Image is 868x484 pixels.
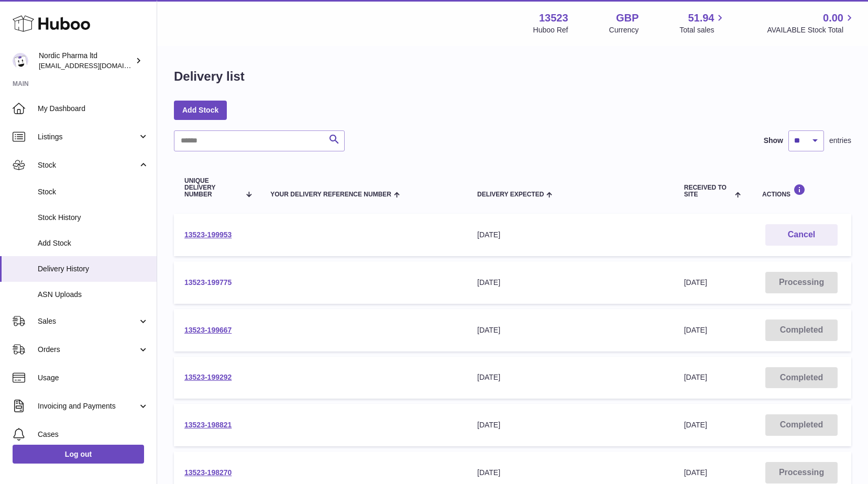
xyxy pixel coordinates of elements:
span: Stock [38,160,138,170]
span: 0.00 [823,11,843,25]
span: Cases [38,430,149,439]
span: My Dashboard [38,104,149,114]
a: 13523-198821 [184,421,232,429]
span: Delivery History [38,264,149,274]
span: [EMAIL_ADDRESS][DOMAIN_NAME] [39,61,154,70]
span: Unique Delivery Number [184,178,240,199]
div: [DATE] [477,230,663,240]
div: [DATE] [477,325,663,335]
span: [DATE] [684,278,707,287]
img: chika.alabi@nordicpharma.com [13,53,28,69]
span: [DATE] [684,421,707,429]
a: 0.00 AVAILABLE Stock Total [767,11,855,35]
a: Log out [13,445,144,464]
span: ASN Uploads [38,290,149,300]
div: [DATE] [477,420,663,430]
strong: GBP [616,11,639,25]
span: Stock [38,187,149,197]
div: [DATE] [477,468,663,478]
span: Received to Site [684,184,732,198]
span: [DATE] [684,326,707,334]
a: 13523-199667 [184,326,232,334]
span: Invoicing and Payments [38,401,138,411]
a: Add Stock [174,101,227,119]
span: Add Stock [38,238,149,248]
a: 13523-198270 [184,468,232,477]
div: [DATE] [477,278,663,288]
span: Listings [38,132,138,142]
span: Usage [38,373,149,383]
span: [DATE] [684,468,707,477]
button: Cancel [765,224,838,246]
div: Currency [609,25,639,35]
a: 13523-199953 [184,230,232,239]
span: Total sales [679,25,726,35]
div: [DATE] [477,372,663,382]
h1: Delivery list [174,68,245,85]
span: entries [829,136,851,146]
div: Actions [762,184,841,198]
span: Orders [38,345,138,355]
a: 13523-199775 [184,278,232,287]
div: Huboo Ref [533,25,568,35]
span: AVAILABLE Stock Total [767,25,855,35]
span: Your Delivery Reference Number [270,191,391,198]
a: 51.94 Total sales [679,11,726,35]
span: Delivery Expected [477,191,544,198]
label: Show [764,136,783,146]
span: 51.94 [688,11,714,25]
div: Nordic Pharma ltd [39,51,133,71]
span: [DATE] [684,373,707,381]
a: 13523-199292 [184,373,232,381]
span: Stock History [38,213,149,223]
strong: 13523 [539,11,568,25]
span: Sales [38,316,138,326]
